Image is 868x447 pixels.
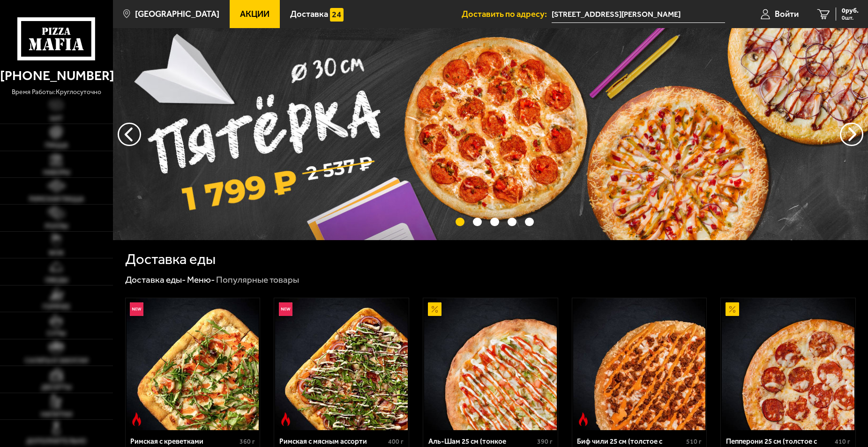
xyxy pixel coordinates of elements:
[125,252,216,267] h1: Доставка еды
[721,298,855,431] a: АкционныйПепперони 25 см (толстое с сыром)
[125,274,186,285] a: Доставка еды-
[722,298,854,431] img: Пепперони 25 см (толстое с сыром)
[45,142,68,149] span: Пицца
[508,218,516,227] button: точки переключения
[41,384,71,391] span: Десерты
[274,298,409,431] a: НовинкаОстрое блюдоРимская с мясным ассорти
[279,437,386,446] div: Римская с мясным ассорти
[135,10,219,19] span: [GEOGRAPHIC_DATA]
[279,302,292,316] img: Новинка
[462,10,552,19] span: Доставить по адресу:
[29,196,84,203] span: Римская пицца
[456,218,464,227] button: точки переключения
[43,169,70,176] span: Наборы
[50,116,63,122] span: Хит
[26,438,86,445] span: Дополнительно
[686,438,702,446] span: 510 г
[240,10,269,19] span: Акции
[775,10,799,19] span: Войти
[49,250,64,256] span: WOK
[424,298,557,431] img: Аль-Шам 25 см (тонкое тесто)
[428,302,441,316] img: Акционный
[126,298,260,431] a: НовинкаОстрое блюдоРимская с креветками
[130,302,143,316] img: Новинка
[130,412,143,426] img: Острое блюдо
[130,437,237,446] div: Римская с креветками
[290,10,328,19] span: Доставка
[423,298,558,431] a: АкционныйАль-Шам 25 см (тонкое тесто)
[45,277,68,284] span: Обеды
[47,330,66,337] span: Супы
[279,412,292,426] img: Острое блюдо
[525,218,534,227] button: точки переключения
[726,302,739,316] img: Акционный
[573,298,706,431] img: Биф чили 25 см (толстое с сыром)
[388,438,404,446] span: 400 г
[842,7,859,14] span: 0 руб.
[45,223,68,230] span: Роллы
[490,218,499,227] button: точки переключения
[43,304,70,310] span: Горячее
[239,438,255,446] span: 360 г
[330,8,344,22] img: 15daf4d41897b9f0e9f617042186c801.svg
[842,15,859,21] span: 0 шт.
[835,438,850,446] span: 410 г
[537,438,553,446] span: 390 г
[216,274,299,286] div: Популярные товары
[41,411,72,418] span: Напитки
[25,358,88,364] span: Салаты и закуски
[840,123,863,146] button: предыдущий
[552,6,725,23] input: Ваш адрес доставки
[572,298,707,431] a: Острое блюдоБиф чили 25 см (толстое с сыром)
[576,412,590,426] img: Острое блюдо
[473,218,482,227] button: точки переключения
[118,123,141,146] button: следующий
[127,298,259,431] img: Римская с креветками
[275,298,408,431] img: Римская с мясным ассорти
[187,274,215,285] a: Меню-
